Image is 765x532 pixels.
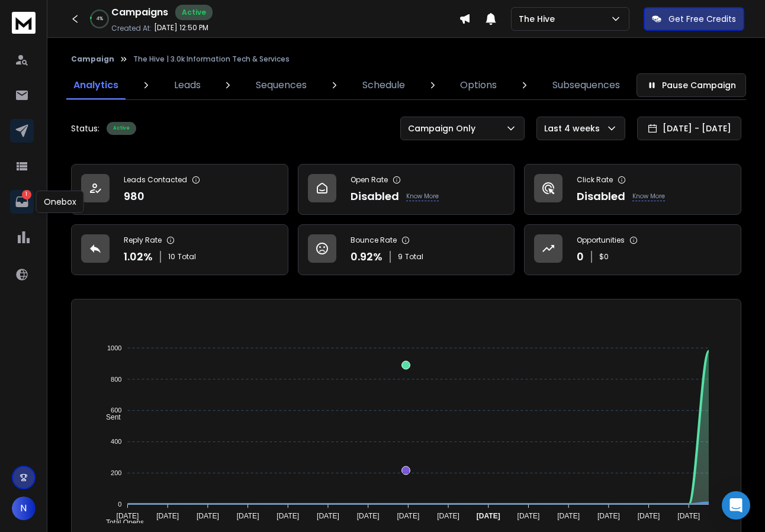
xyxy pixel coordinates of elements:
p: Created At: [111,24,152,33]
div: Open Intercom Messenger [722,491,750,520]
p: Analytics [73,78,118,92]
span: Sent [97,413,121,421]
tspan: [DATE] [517,512,540,520]
a: Open RateDisabledKnow More [298,164,515,215]
p: $ 0 [599,252,609,262]
p: The Hive | 3.0k Information Tech & Services [133,54,290,64]
p: Disabled [351,188,399,205]
span: Total Opens [97,518,144,527]
a: Reply Rate1.02%10Total [71,224,288,275]
div: Onebox [36,191,84,213]
tspan: 0 [118,501,122,508]
tspan: [DATE] [277,512,300,520]
span: 10 [168,252,175,262]
a: Click RateDisabledKnow More [524,164,741,215]
p: Subsequences [552,78,620,92]
p: Schedule [362,78,405,92]
p: 980 [124,188,144,205]
h1: Campaigns [111,5,168,20]
tspan: 400 [111,438,122,445]
a: Opportunities0$0 [524,224,741,275]
tspan: [DATE] [438,512,460,520]
p: Campaign Only [408,122,480,134]
p: Opportunities [577,236,625,245]
button: [DATE] - [DATE] [637,117,741,140]
p: [DATE] 12:50 PM [154,23,208,33]
img: logo [12,12,36,34]
button: Pause Campaign [637,73,746,97]
p: Leads Contacted [124,175,187,185]
span: 9 [398,252,403,262]
tspan: 800 [111,376,122,383]
tspan: [DATE] [237,512,259,520]
button: N [12,496,36,520]
tspan: 200 [111,469,122,476]
a: 1 [10,190,34,214]
tspan: [DATE] [678,512,700,520]
p: The Hive [519,13,560,25]
tspan: [DATE] [157,512,179,520]
button: Campaign [71,54,114,64]
tspan: [DATE] [197,512,219,520]
a: Analytics [66,71,126,99]
span: Total [405,252,423,262]
p: Know More [632,192,665,201]
span: Total [178,252,196,262]
p: 1 [22,190,31,199]
tspan: [DATE] [397,512,420,520]
p: 4 % [97,15,103,22]
tspan: 1000 [107,344,121,352]
p: Click Rate [577,175,613,185]
tspan: [DATE] [597,512,620,520]
a: Options [453,71,504,99]
p: Sequences [256,78,307,92]
tspan: [DATE] [357,512,380,520]
p: Disabled [577,188,625,205]
tspan: [DATE] [558,512,580,520]
p: 0.92 % [351,249,382,265]
tspan: [DATE] [638,512,660,520]
p: Last 4 weeks [544,122,605,134]
p: 1.02 % [124,249,153,265]
a: Bounce Rate0.92%9Total [298,224,515,275]
tspan: [DATE] [317,512,340,520]
tspan: [DATE] [477,512,500,520]
button: Get Free Credits [644,7,744,31]
p: Know More [406,192,439,201]
p: Leads [174,78,201,92]
div: Active [107,122,136,135]
div: Active [175,5,213,20]
p: Open Rate [351,175,388,185]
tspan: [DATE] [117,512,139,520]
a: Schedule [355,71,412,99]
tspan: 600 [111,407,122,414]
p: Bounce Rate [351,236,397,245]
p: Get Free Credits [668,13,736,25]
a: Sequences [249,71,314,99]
p: Status: [71,122,99,134]
a: Subsequences [545,71,627,99]
p: 0 [577,249,584,265]
p: Options [460,78,497,92]
p: Reply Rate [124,236,162,245]
a: Leads Contacted980 [71,164,288,215]
a: Leads [167,71,208,99]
